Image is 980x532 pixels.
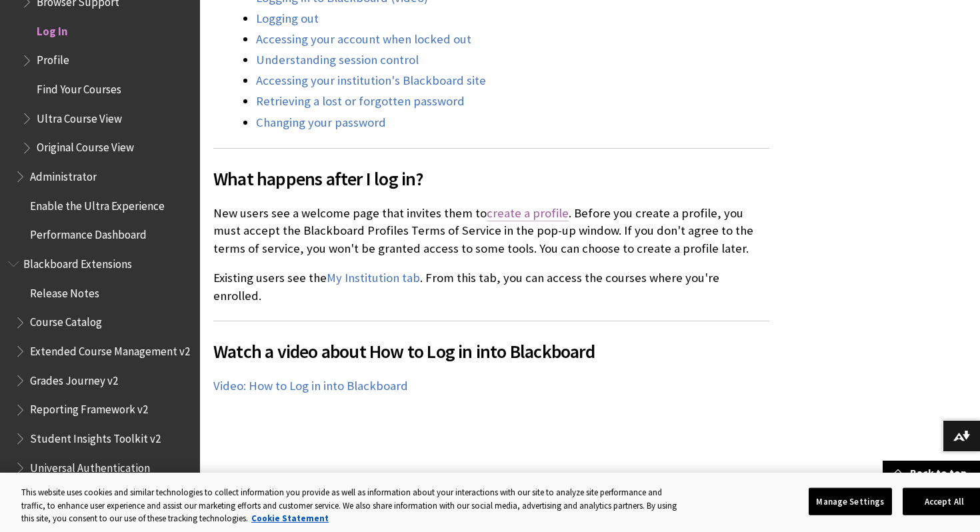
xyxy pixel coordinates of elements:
[37,49,69,67] span: Profile
[30,340,190,358] span: Extended Course Management v2
[251,513,329,524] a: More information about your privacy, opens in a new tab
[256,115,386,131] a: Changing your password
[30,165,97,183] span: Administrator
[30,195,165,213] span: Enable the Ultra Experience
[213,269,769,304] p: Existing users see the . From this tab, you can access the courses where you're enrolled.
[37,78,121,96] span: Find Your Courses
[327,270,420,286] a: My Institution tab
[30,282,99,300] span: Release Notes
[30,427,161,445] span: Student Insights Toolkit v2
[30,224,147,242] span: Performance Dashboard
[30,399,148,417] span: Reporting Framework v2
[213,337,769,365] span: Watch a video about How to Log in into Blackboard
[809,487,892,515] button: Manage Settings
[30,457,191,488] span: Universal Authentication Solution v2
[37,137,134,155] span: Original Course View
[213,165,769,193] span: What happens after I log in?
[8,253,192,488] nav: Book outline for Blackboard Extensions
[213,378,408,394] a: Video: How to Log in into Blackboard
[487,205,569,221] a: create a profile
[256,93,465,109] a: Retrieving a lost or forgotten password
[256,52,419,68] a: Understanding session control
[30,369,118,387] span: Grades Journey v2
[883,461,980,485] a: Back to top
[256,73,486,89] a: Accessing your institution's Blackboard site
[37,20,68,38] span: Log In
[213,205,769,257] p: New users see a welcome page that invites them to . Before you create a profile, you must accept ...
[30,311,102,329] span: Course Catalog
[21,486,686,525] div: This website uses cookies and similar technologies to collect information you provide as well as ...
[256,11,319,27] a: Logging out
[37,107,122,125] span: Ultra Course View
[256,31,471,47] a: Accessing your account when locked out
[23,253,132,271] span: Blackboard Extensions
